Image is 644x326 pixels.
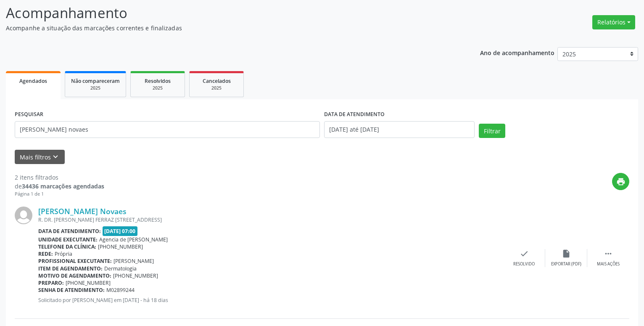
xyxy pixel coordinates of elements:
[38,228,101,235] b: Data de atendimento:
[145,77,171,85] span: Resolvidos
[480,47,554,58] p: Ano de acompanhamento
[38,286,105,294] b: Senha de atendimento:
[324,108,385,121] label: DATA DE ATENDIMENTO
[15,191,104,198] div: Página 1 de 1
[616,177,626,186] i: print
[137,85,179,91] div: 2025
[520,249,529,258] i: check
[38,207,127,216] a: [PERSON_NAME] Novaes
[98,243,143,250] span: [PHONE_NUMBER]
[597,261,620,267] div: Mais ações
[106,286,135,294] span: M02899244
[15,182,104,191] div: de
[6,24,449,32] p: Acompanhe a situação das marcações correntes e finalizadas
[71,85,120,91] div: 2025
[19,77,47,85] span: Agendados
[15,173,104,182] div: 2 itens filtrados
[51,152,60,162] i: keyboard_arrow_down
[38,265,103,272] b: Item de agendamento:
[38,257,112,265] b: Profissional executante:
[612,173,629,190] button: print
[324,121,475,138] input: Selecione um intervalo
[66,279,111,286] span: [PHONE_NUMBER]
[38,297,503,304] p: Solicitado por [PERSON_NAME] em [DATE] - há 18 dias
[513,261,535,267] div: Resolvido
[22,182,104,190] strong: 34436 marcações agendadas
[15,150,65,164] button: Mais filtroskeyboard_arrow_down
[604,249,613,258] i: 
[99,236,168,243] span: Agencia de [PERSON_NAME]
[203,77,231,85] span: Cancelados
[195,85,238,91] div: 2025
[15,121,320,138] input: Nome, código do beneficiário ou CPF
[71,77,120,85] span: Não compareceram
[38,243,96,250] b: Telefone da clínica:
[38,250,53,257] b: Rede:
[113,272,158,279] span: [PHONE_NUMBER]
[15,108,43,121] label: PESQUISAR
[15,207,32,224] img: img
[55,250,72,257] span: Própria
[6,3,449,24] p: Acompanhamento
[38,236,98,243] b: Unidade executante:
[38,272,111,279] b: Motivo de agendamento:
[592,15,635,29] button: Relatórios
[38,279,64,286] b: Preparo:
[479,124,505,138] button: Filtrar
[113,257,154,265] span: [PERSON_NAME]
[104,265,137,272] span: Dermatologia
[103,226,138,236] span: [DATE] 07:00
[38,216,503,223] div: R. DR. [PERSON_NAME] FERRAZ [STREET_ADDRESS]
[551,261,581,267] div: Exportar (PDF)
[562,249,571,258] i: insert_drive_file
